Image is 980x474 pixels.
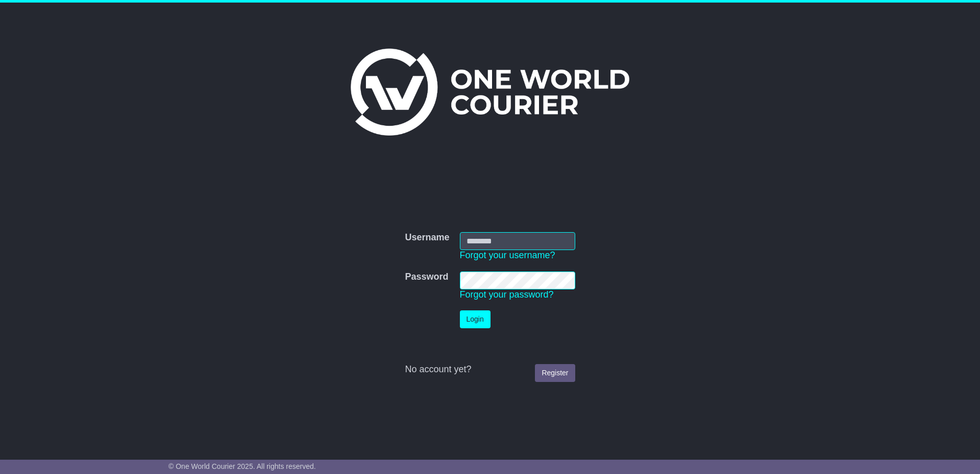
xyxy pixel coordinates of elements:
a: Forgot your password? [460,289,554,300]
button: Login [460,310,491,328]
div: No account yet? [405,364,575,375]
label: Password [405,272,448,283]
img: One World [351,49,629,136]
a: Register [535,364,575,382]
label: Username [405,232,449,243]
span: © One World Courier 2025. All rights reserved. [168,462,316,470]
a: Forgot your username? [460,250,555,260]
